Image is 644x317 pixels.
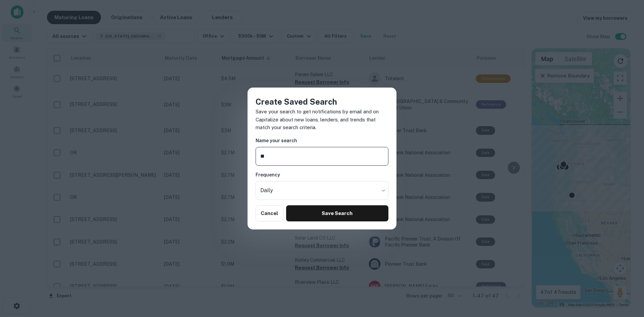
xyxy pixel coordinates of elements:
button: Cancel [256,205,283,221]
p: Save your search to get notifications by email and on Capitalize about new loans, lenders, and tr... [256,108,388,131]
div: Without label [256,181,388,200]
button: Save Search [286,205,388,221]
iframe: Chat Widget [610,263,644,296]
h4: Create Saved Search [256,96,388,108]
h6: Frequency [256,171,388,178]
h6: Name your search [256,137,388,144]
